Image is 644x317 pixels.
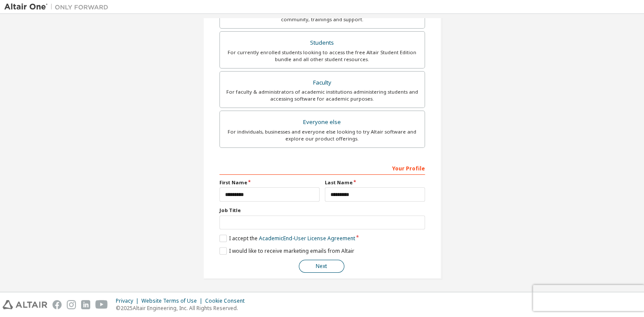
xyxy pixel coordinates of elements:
[81,300,90,309] img: linkedin.svg
[95,300,108,309] img: youtube.svg
[225,49,419,63] div: For currently enrolled students looking to access the free Altair Student Edition bundle and all ...
[225,128,419,142] div: For individuals, businesses and everyone else looking to try Altair software and explore our prod...
[219,247,354,255] label: I would like to receive marketing emails from Altair
[219,161,425,175] div: Your Profile
[205,297,250,304] div: Cookie Consent
[116,297,141,304] div: Privacy
[225,88,419,102] div: For faculty & administrators of academic institutions administering students and accessing softwa...
[52,300,62,309] img: facebook.svg
[219,207,425,214] label: Job Title
[533,285,644,311] iframe: reCAPTCHA
[3,300,47,309] img: altair_logo.svg
[225,116,419,128] div: Everyone else
[259,235,355,242] a: Academic End-User License Agreement
[219,179,320,186] label: First Name
[67,300,76,309] img: instagram.svg
[299,260,344,273] button: Next
[225,37,419,49] div: Students
[116,304,250,312] p: © 2025 Altair Engineering, Inc. All Rights Reserved.
[225,77,419,89] div: Faculty
[325,179,425,186] label: Last Name
[141,297,205,304] div: Website Terms of Use
[4,3,113,11] img: Altair One
[219,235,355,242] label: I accept the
